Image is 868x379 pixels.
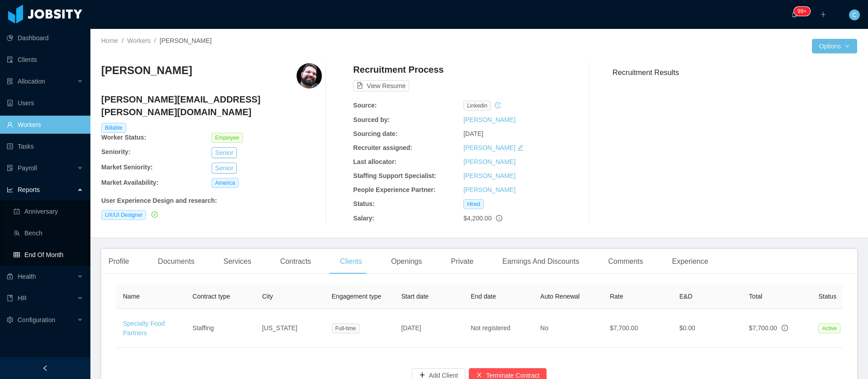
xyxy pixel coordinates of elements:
span: / [154,37,156,44]
a: [PERSON_NAME] [463,144,515,151]
a: icon: check-circle [150,211,158,218]
div: Documents [151,249,202,274]
span: $4,200.00 [463,215,491,222]
span: Hired [463,199,484,209]
i: icon: plus [820,11,826,18]
span: America [212,178,239,188]
a: icon: auditClients [7,51,83,69]
span: HR [18,295,27,302]
span: Start date [401,293,429,300]
a: [PERSON_NAME] [463,158,515,165]
button: Senior [212,147,237,158]
i: icon: file-protect [7,165,13,171]
span: Billable [101,123,126,133]
span: City [262,293,273,300]
span: Allocation [18,78,45,85]
span: info-circle [496,215,502,221]
button: icon: file-textView Resume [353,80,409,91]
span: [DATE] [401,324,421,332]
a: icon: pie-chartDashboard [7,29,83,47]
b: Recruiter assigned: [353,144,412,151]
b: Staffing Support Specialist: [353,172,436,179]
div: Private [444,249,481,274]
span: Employee [212,133,243,143]
b: User Experience Design and research : [101,197,217,204]
i: icon: book [7,295,13,301]
i: icon: solution [7,78,13,84]
span: Active [818,323,840,333]
b: Source: [353,102,377,109]
i: icon: check-circle [151,211,158,218]
span: UX/UI Designer [101,210,146,220]
div: Experience [665,249,716,274]
span: Engagement type [332,293,382,300]
span: $0.00 [679,324,695,332]
h4: [PERSON_NAME][EMAIL_ADDRESS][PERSON_NAME][DOMAIN_NAME] [101,93,322,118]
b: Sourced by: [353,116,390,123]
button: Senior [212,163,237,173]
td: [US_STATE] [255,309,325,348]
b: Worker Status: [101,134,146,141]
span: [DATE] [463,130,483,137]
a: [PERSON_NAME] [463,186,515,193]
i: icon: history [495,102,501,108]
h3: Recruitment Results [613,67,857,78]
div: Clients [333,249,369,274]
a: [PERSON_NAME] [463,172,515,179]
a: icon: file-textView Resume [353,82,409,89]
a: Home [101,37,118,44]
a: icon: robotUsers [7,94,83,112]
a: Workers [127,37,151,44]
span: info-circle [782,325,788,331]
div: Comments [601,249,650,274]
a: icon: tableEnd Of Month [14,246,83,264]
b: Last allocator: [353,158,396,165]
span: $7,700.00 [749,324,777,332]
i: icon: bell [791,11,797,18]
a: Specialty Food Partners [123,320,165,337]
span: Payroll [18,164,37,172]
b: Status: [353,200,374,207]
a: icon: profileTasks [7,137,83,155]
a: icon: userWorkers [7,116,83,134]
span: Not registered [471,324,510,332]
i: icon: medicine-box [7,273,13,280]
span: [PERSON_NAME] [160,37,212,44]
span: Contract type [193,293,230,300]
div: Profile [101,249,136,274]
td: $7,700.00 [603,309,672,348]
h3: [PERSON_NAME] [101,63,192,78]
span: Name [123,293,140,300]
b: Seniority: [101,148,131,155]
b: Market Seniority: [101,164,153,171]
b: People Experience Partner: [353,186,435,193]
a: icon: teamBench [14,224,83,242]
span: Configuration [18,316,55,323]
i: icon: setting [7,317,13,323]
span: linkedin [463,101,491,111]
span: E&D [679,293,693,300]
span: Auto Renewal [540,293,580,300]
sup: 198 [794,7,810,16]
a: icon: carry-outAnniversary [14,202,83,220]
span: / [122,37,123,44]
span: Rate [610,293,623,300]
b: Sourcing date: [353,130,397,137]
span: Reports [18,186,40,193]
div: Openings [384,249,429,274]
span: C [852,9,857,20]
span: Total [749,293,763,300]
div: Contracts [273,249,318,274]
div: Earnings And Discounts [495,249,586,274]
b: Salary: [353,215,374,222]
div: Services [216,249,258,274]
i: icon: line-chart [7,187,13,193]
td: No [533,309,603,348]
button: Optionsicon: down [812,39,857,53]
img: c8e1ecae-f1b1-4814-a9fc-ed6510bf0e95_675060cff28eb-400w.png [297,63,322,89]
i: icon: edit [517,145,524,151]
span: Staffing [193,324,214,332]
span: Health [18,273,36,280]
span: End date [471,293,496,300]
span: Full-time [332,323,360,333]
